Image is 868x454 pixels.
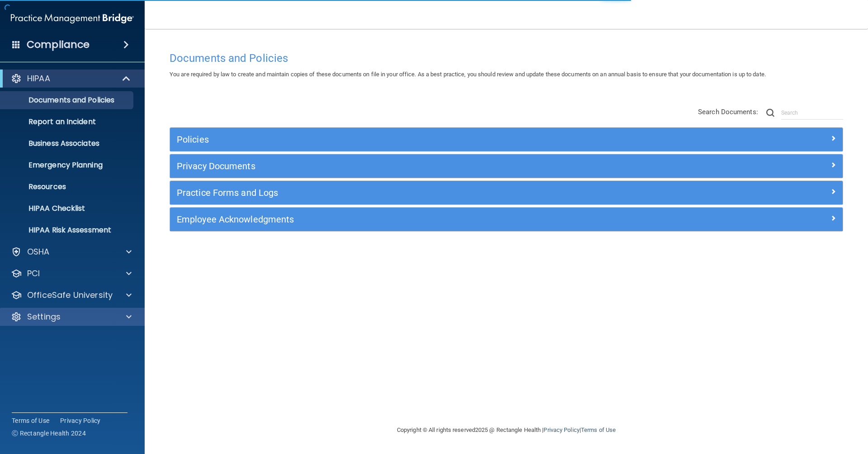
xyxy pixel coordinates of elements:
[766,109,774,117] img: ic-search.3b580494.png
[177,159,836,173] a: Privacy Documents
[177,134,668,144] h5: Policies
[11,246,132,257] a: OSHA
[543,426,579,433] a: Privacy Policy
[27,268,40,279] p: PCI
[6,204,129,213] p: HIPAA Checklist
[6,182,129,191] p: Resources
[177,185,836,200] a: Practice Forms and Logs
[6,161,129,170] p: Emergency Planning
[11,311,132,322] a: Settings
[177,132,836,147] a: Policies
[27,311,61,322] p: Settings
[6,117,129,126] p: Report an Incident
[177,188,668,198] h5: Practice Forms and Logs
[12,416,49,425] a: Terms of Use
[6,226,129,235] p: HIPAA Risk Assessment
[177,214,668,224] h5: Employee Acknowledgments
[6,96,129,105] p: Documents and Policies
[12,429,86,438] span: Ⓒ Rectangle Health 2024
[781,106,843,120] input: Search
[11,9,134,28] img: PMB logo
[581,426,616,433] a: Terms of Use
[11,290,132,301] a: OfficeSafe University
[27,73,50,84] p: HIPAA
[698,108,758,116] span: Search Documents:
[11,268,132,279] a: PCI
[177,161,668,171] h5: Privacy Documents
[27,38,90,51] h4: Compliance
[60,416,101,425] a: Privacy Policy
[27,290,113,301] p: OfficeSafe University
[27,246,50,257] p: OSHA
[341,416,671,445] div: Copyright © All rights reserved 2025 @ Rectangle Health | |
[6,139,129,148] p: Business Associates
[170,71,766,78] span: You are required by law to create and maintain copies of these documents on file in your office. ...
[170,52,843,64] h4: Documents and Policies
[11,73,131,84] a: HIPAA
[177,212,836,227] a: Employee Acknowledgments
